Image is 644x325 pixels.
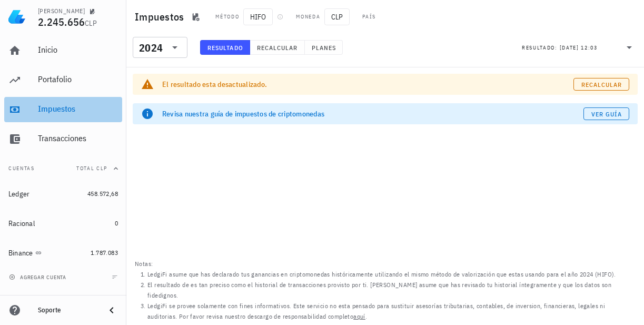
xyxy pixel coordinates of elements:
[4,38,122,63] a: Inicio
[256,44,298,52] span: Recalcular
[147,301,636,322] li: LedgiFi se provee solamente con fines informativos. Este servicio no esta pensado para sustituir ...
[8,219,35,228] div: Racional
[38,7,85,15] div: [PERSON_NAME]
[250,40,305,55] button: Recalcular
[76,165,107,172] span: Total CLP
[8,190,30,199] div: Ledger
[581,81,622,88] span: Recalcular
[147,269,636,280] li: LedgiFi asume que has declarado tus ganancias en criptomonedas históricamente utilizando el mismo...
[85,18,97,28] span: CLP
[583,107,629,120] a: Ver guía
[560,43,598,53] div: [DATE] 12:03
[324,8,350,25] span: CLP
[621,8,638,25] div: avatar
[162,79,573,90] div: El resultado esta desactualizado.
[38,306,97,314] div: Soporte
[311,44,336,52] span: Planes
[522,41,560,54] div: Resultado:
[200,40,250,55] button: Resultado
[353,312,365,320] a: aquí
[8,249,33,258] div: Binance
[4,211,122,236] a: Racional 0
[38,74,118,84] div: Portafolio
[115,219,118,227] span: 0
[38,133,118,143] div: Transacciones
[38,104,118,114] div: Impuestos
[296,13,320,21] div: Moneda
[207,44,243,52] span: Resultado
[91,249,118,257] span: 1.787.083
[147,280,636,301] li: El resultado de es tan preciso como el historial de transacciones provisto por ti. [PERSON_NAME] ...
[38,15,85,29] span: 2.245.656
[4,97,122,122] a: Impuestos
[305,40,343,55] button: Planes
[8,8,25,25] img: LedgiFi
[4,156,122,181] button: CuentasTotal CLP
[139,43,163,53] div: 2024
[4,240,122,265] a: Binance 1.787.083
[162,109,583,119] div: Revisa nuestra guía de impuestos de criptomonedas
[573,78,629,91] a: Recalcular
[591,110,622,118] span: Ver guía
[380,11,393,23] div: CL-icon
[87,190,118,198] span: 458.572,68
[133,37,187,58] div: 2024
[516,37,642,57] div: Resultado:[DATE] 12:03
[135,8,188,25] h1: Impuestos
[4,181,122,206] a: Ledger 458.572,68
[4,67,122,93] a: Portafolio
[4,126,122,152] a: Transacciones
[215,13,239,21] div: Método
[38,45,118,55] div: Inicio
[362,13,376,21] div: País
[11,274,66,281] span: agregar cuenta
[126,255,644,325] footer: Notas:
[6,272,71,282] button: agregar cuenta
[243,8,273,25] span: HIFO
